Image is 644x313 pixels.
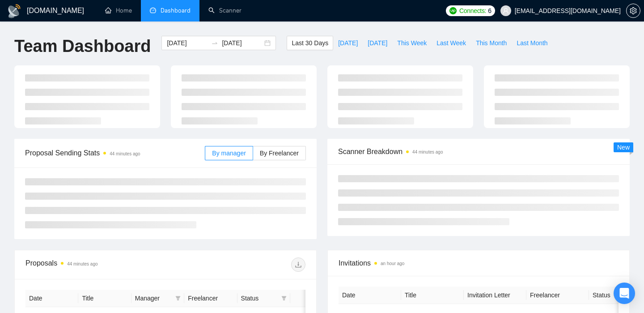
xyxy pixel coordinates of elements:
[392,36,432,50] button: This Week
[25,147,205,159] span: Proposal Sending Stats
[338,146,619,157] span: Scanner Breakdown
[512,36,552,50] button: Last Month
[174,292,182,305] span: filter
[292,38,328,48] span: Last 30 Days
[212,150,246,157] span: By manager
[135,293,172,303] span: Manager
[67,262,97,266] time: 44 minutes ago
[25,257,165,272] div: Proposals
[208,7,241,14] a: searchScanner
[211,39,218,47] span: swap-right
[161,7,191,14] span: Dashboard
[449,7,457,14] img: upwork-logo.png
[222,38,263,48] input: End date
[627,7,640,14] span: setting
[412,150,443,154] time: 44 minutes ago
[471,36,512,50] button: This Month
[517,38,547,48] span: Last Month
[105,7,132,14] a: homeHome
[614,283,635,304] div: Open Intercom Messenger
[211,39,218,47] span: to
[184,290,237,307] th: Freelancer
[459,6,486,16] span: Connects:
[131,290,184,307] th: Manager
[280,292,288,305] span: filter
[363,36,392,50] button: [DATE]
[368,38,387,48] span: [DATE]
[488,6,491,16] span: 6
[7,4,21,18] img: logo
[25,290,78,307] th: Date
[281,296,287,301] span: filter
[260,150,299,157] span: By Freelancer
[150,7,156,13] span: dashboard
[78,290,131,307] th: Title
[436,38,466,48] span: Last Week
[287,36,333,50] button: Last 30 Days
[432,36,471,50] button: Last Week
[526,287,589,304] th: Freelancer
[175,296,181,301] span: filter
[339,257,619,269] span: Invitations
[397,38,427,48] span: This Week
[503,8,509,14] span: user
[476,38,507,48] span: This Month
[626,4,640,18] button: setting
[381,261,404,266] time: an hour ago
[167,38,208,48] input: Start date
[464,287,526,304] th: Invitation Letter
[401,287,464,304] th: Title
[110,151,140,156] time: 44 minutes ago
[338,38,358,48] span: [DATE]
[241,293,278,303] span: Status
[339,287,401,304] th: Date
[617,144,630,151] span: New
[14,36,151,57] h1: Team Dashboard
[333,36,363,50] button: [DATE]
[626,7,640,14] a: setting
